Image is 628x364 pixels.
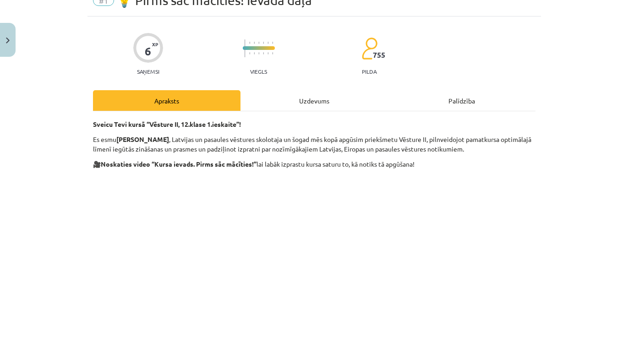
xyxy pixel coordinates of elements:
[373,51,385,59] span: 755
[133,68,163,75] p: Saņemsi
[268,42,268,44] img: icon-short-line-57e1e144782c952c97e751825c79c345078a6d821885a25fce030b3d8c18986b.svg
[152,42,158,47] span: XP
[93,90,240,111] div: Apraksts
[388,90,535,111] div: Palīdzība
[101,160,257,168] strong: Noskaties video “Kursa ievads. Pirms sāc mācīties!”
[361,37,377,60] img: students-c634bb4e5e11cddfef0936a35e636f08e4e9abd3cc4e673bd6f9a4125e45ecb1.svg
[258,42,259,44] img: icon-short-line-57e1e144782c952c97e751825c79c345078a6d821885a25fce030b3d8c18986b.svg
[250,68,267,75] p: Viegls
[254,42,255,44] img: icon-short-line-57e1e144782c952c97e751825c79c345078a6d821885a25fce030b3d8c18986b.svg
[93,120,241,128] strong: Sveicu Tevi kursā “Vēsture II, 12.klase 1.ieskaite”!
[268,52,268,54] img: icon-short-line-57e1e144782c952c97e751825c79c345078a6d821885a25fce030b3d8c18986b.svg
[93,159,535,169] p: 🎥 lai labāk izprastu kursa saturu to, kā notiks tā apgūšana!
[116,135,169,143] strong: [PERSON_NAME]
[272,52,273,54] img: icon-short-line-57e1e144782c952c97e751825c79c345078a6d821885a25fce030b3d8c18986b.svg
[6,38,10,43] img: icon-close-lesson-0947bae3869378f0d4975bcd49f059093ad1ed9edebbc8119c70593378902aed.svg
[254,52,255,54] img: icon-short-line-57e1e144782c952c97e751825c79c345078a6d821885a25fce030b3d8c18986b.svg
[362,68,377,75] p: pilda
[145,45,151,58] div: 6
[272,42,273,44] img: icon-short-line-57e1e144782c952c97e751825c79c345078a6d821885a25fce030b3d8c18986b.svg
[249,42,250,44] img: icon-short-line-57e1e144782c952c97e751825c79c345078a6d821885a25fce030b3d8c18986b.svg
[263,42,264,44] img: icon-short-line-57e1e144782c952c97e751825c79c345078a6d821885a25fce030b3d8c18986b.svg
[240,90,388,111] div: Uzdevums
[258,52,259,54] img: icon-short-line-57e1e144782c952c97e751825c79c345078a6d821885a25fce030b3d8c18986b.svg
[245,39,246,57] img: icon-long-line-d9ea69661e0d244f92f715978eff75569469978d946b2353a9bb055b3ed8787d.svg
[263,52,264,54] img: icon-short-line-57e1e144782c952c97e751825c79c345078a6d821885a25fce030b3d8c18986b.svg
[249,52,250,54] img: icon-short-line-57e1e144782c952c97e751825c79c345078a6d821885a25fce030b3d8c18986b.svg
[93,135,535,154] p: Es esmu , Latvijas un pasaules vēstures skolotaja un šogad mēs kopā apgūsim priekšmetu Vēsture II...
